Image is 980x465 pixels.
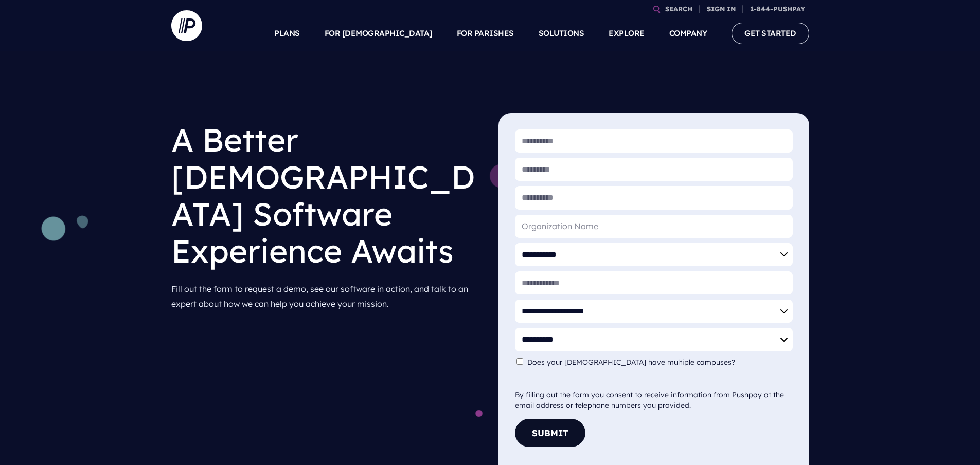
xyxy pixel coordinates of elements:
[515,215,793,238] input: Organization Name
[274,15,300,51] a: PLANS
[539,15,584,51] a: SOLUTIONS
[609,15,645,51] a: EXPLORE
[171,277,482,315] p: Fill out the form to request a demo, see our software in action, and talk to an expert about how ...
[732,23,809,44] a: GET STARTED
[669,15,707,51] a: COMPANY
[171,113,482,277] h1: A Better [DEMOGRAPHIC_DATA] Software Experience Awaits
[325,15,432,51] a: FOR [DEMOGRAPHIC_DATA]
[515,379,793,411] div: By filling out the form you consent to receive information from Pushpay at the email address or t...
[457,15,514,51] a: FOR PARISHES
[515,419,585,447] button: Submit
[527,358,740,367] label: Does your [DEMOGRAPHIC_DATA] have multiple campuses?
